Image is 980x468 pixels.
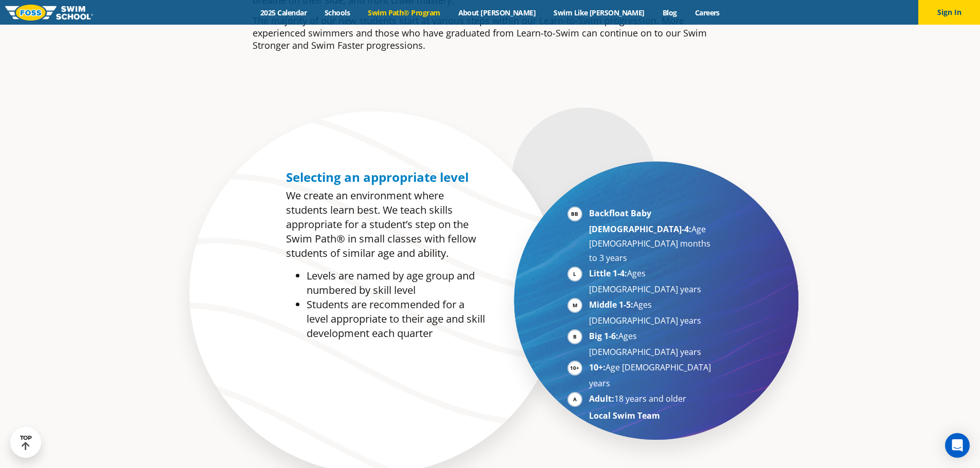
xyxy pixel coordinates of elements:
[589,362,605,373] strong: 10+:
[286,169,469,185] span: Selecting an appropriate level
[589,268,627,279] strong: Little 1-4:
[545,8,654,17] a: Swim Like [PERSON_NAME]
[307,269,485,297] li: Levels are named by age group and numbered by skill level
[589,299,633,310] strong: Middle 1-5:
[589,360,715,390] li: Age [DEMOGRAPHIC_DATA] years
[589,266,715,296] li: Ages [DEMOGRAPHIC_DATA] years
[253,14,728,51] p: The majority of our new students start at various steps within our Learn-to-Swim progression. Mor...
[686,8,728,17] a: Careers
[589,391,715,407] li: 18 years and older
[252,8,316,17] a: 2025 Calendar
[589,410,660,421] strong: Local Swim Team
[589,329,715,359] li: Ages [DEMOGRAPHIC_DATA] years
[589,393,614,404] strong: Adult:
[5,5,93,21] img: FOSS Swim School Logo
[589,330,618,342] strong: Big 1-6:
[359,8,449,17] a: Swim Path® Program
[589,208,691,235] strong: Backfloat Baby [DEMOGRAPHIC_DATA]-4:
[307,297,485,341] li: Students are recommended for a level appropriate to their age and skill development each quarter
[589,206,715,265] li: Age [DEMOGRAPHIC_DATA] months to 3 years
[316,8,359,17] a: Schools
[653,8,686,17] a: Blog
[945,433,970,458] div: Open Intercom Messenger
[589,297,715,328] li: Ages [DEMOGRAPHIC_DATA] years
[20,435,32,451] div: TOP
[286,189,485,260] p: We create an environment where students learn best. We teach skills appropriate for a student’s s...
[449,8,545,17] a: About [PERSON_NAME]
